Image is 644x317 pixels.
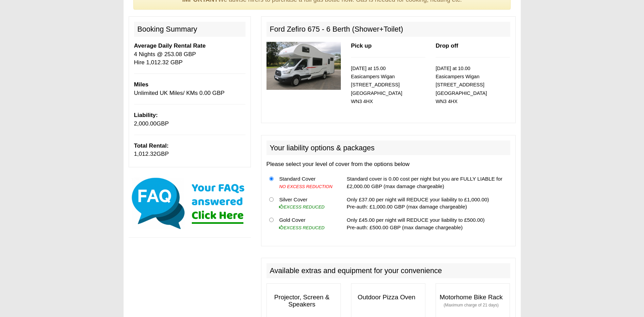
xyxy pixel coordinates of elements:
h3: Motorhome Bike Rack [436,290,510,312]
p: GBP [134,111,245,128]
h2: Booking Summary [134,22,245,37]
td: Silver Cover [276,193,337,214]
img: 330.jpg [266,42,341,90]
h2: Your liability options & packages [266,140,510,155]
span: 1,012.32 [134,151,157,157]
td: Standard Cover [276,172,337,193]
h3: Projector, Screen & Speakers [267,290,341,312]
b: Total Rental: [134,143,169,149]
i: EXCESS REDUCED [279,204,325,210]
b: Pick up [351,43,372,49]
p: Unlimited UK Miles/ KMs 0.00 GBP [134,81,245,97]
b: Miles [134,81,149,88]
td: Standard cover is 0.00 cost per night but you are FULLY LIABLE for £2,000.00 GBP (max damage char... [344,172,510,193]
td: Only £37.00 per night will REDUCE your liability to £1,000.00) Pre-auth: £1,000.00 GBP (max damag... [344,193,510,214]
small: (Maximum charge of 21 days) [444,303,499,307]
p: GBP [134,142,245,158]
i: NO EXCESS REDUCTION [279,184,332,189]
b: Average Daily Rental Rate [134,43,206,49]
p: 4 Nights @ 253.08 GBP Hire 1,012.32 GBP [134,42,245,67]
i: EXCESS REDUCED [279,225,325,230]
h2: Ford Zefiro 675 - 6 Berth (Shower+Toilet) [266,22,510,37]
td: Only £45.00 per night will REDUCE your liability to £500.00) Pre-auth: £500.00 GBP (max damage ch... [344,214,510,234]
span: 2,000.00 [134,120,157,127]
h2: Available extras and equipment for your convenience [266,263,510,278]
td: Gold Cover [276,214,337,234]
b: Drop off [436,43,458,49]
small: [DATE] at 15.00 Easicampers Wigan [STREET_ADDRESS] [GEOGRAPHIC_DATA] WN3 4HX [351,66,402,104]
img: Click here for our most common FAQs [129,176,251,231]
b: Liability: [134,112,158,118]
small: [DATE] at 10.00 Easicampers Wigan [STREET_ADDRESS] [GEOGRAPHIC_DATA] WN3 4HX [436,66,487,104]
h3: Outdoor Pizza Oven [351,290,425,304]
p: Please select your level of cover from the options below [266,160,510,168]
